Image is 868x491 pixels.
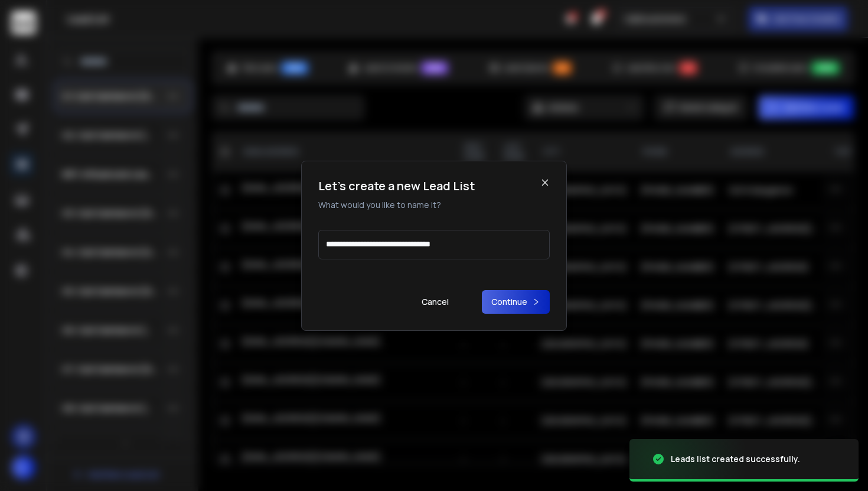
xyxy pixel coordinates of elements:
div: Leads list created successfully. [671,453,800,465]
button: Cancel [412,290,458,314]
button: Continue [482,290,550,314]
p: What would you like to name it? [318,199,475,211]
h1: Let's create a new Lead List [318,178,475,194]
